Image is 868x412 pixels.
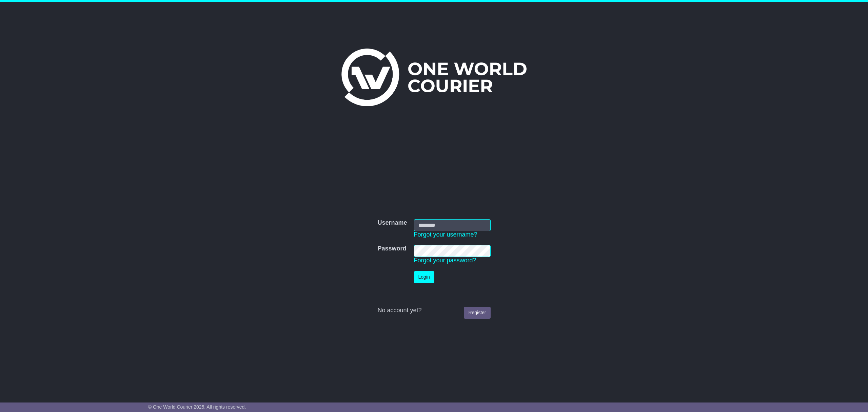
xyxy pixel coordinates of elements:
[377,245,406,252] label: Password
[414,231,477,238] a: Forgot your username?
[148,404,246,410] span: © One World Courier 2025. All rights reserved.
[341,49,527,106] img: One World
[414,271,434,283] button: Login
[377,307,490,314] div: No account yet?
[464,307,490,319] a: Register
[377,219,407,227] label: Username
[414,257,476,264] a: Forgot your password?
